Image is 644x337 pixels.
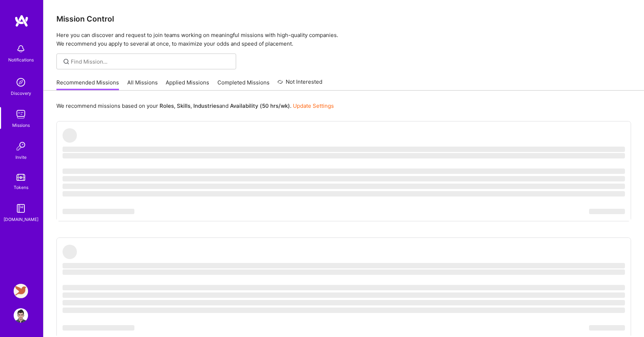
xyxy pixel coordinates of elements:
[8,56,34,64] div: Notifications
[14,184,28,191] div: Tokens
[15,153,27,161] div: Invite
[17,174,25,181] img: tokens
[4,216,38,223] div: [DOMAIN_NAME]
[56,31,631,48] p: Here you can discover and request to join teams working on meaningful missions with high-quality ...
[193,102,219,109] b: Industries
[12,308,30,323] a: User Avatar
[127,79,158,91] a: All Missions
[177,102,190,109] b: Skills
[56,14,631,23] h3: Mission Control
[217,79,270,91] a: Completed Missions
[62,57,70,66] i: icon SearchGrey
[12,284,30,298] a: Robynn AI: Full-Stack Engineer to Build Multi-Agent Marketing Platform
[71,58,231,65] input: Find Mission...
[14,75,28,89] img: discovery
[14,284,28,298] img: Robynn AI: Full-Stack Engineer to Build Multi-Agent Marketing Platform
[11,89,31,97] div: Discovery
[14,14,29,27] img: logo
[12,121,30,129] div: Missions
[160,102,174,109] b: Roles
[14,42,28,56] img: bell
[56,102,334,110] p: We recommend missions based on your , , and .
[277,78,322,91] a: Not Interested
[14,107,28,121] img: teamwork
[166,79,209,91] a: Applied Missions
[230,102,290,109] b: Availability (50 hrs/wk)
[293,102,334,109] a: Update Settings
[14,201,28,216] img: guide book
[56,79,119,91] a: Recommended Missions
[14,308,28,323] img: User Avatar
[14,139,28,153] img: Invite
